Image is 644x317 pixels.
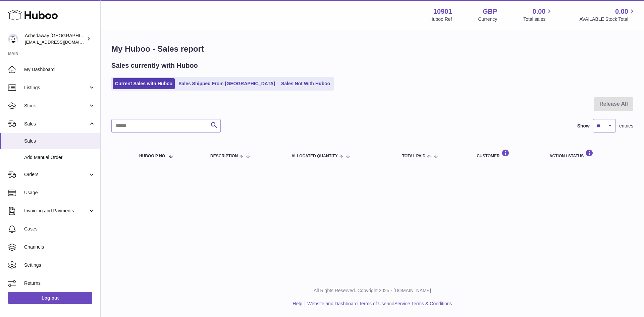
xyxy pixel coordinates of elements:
span: Returns [24,280,95,286]
img: admin@newpb.co.uk [8,34,18,44]
a: Help [293,301,303,306]
h1: My Huboo - Sales report [111,44,633,54]
span: [EMAIL_ADDRESS][DOMAIN_NAME] [25,39,99,45]
a: Sales Not With Huboo [279,78,332,89]
span: Listings [24,85,88,91]
span: Invoicing and Payments [24,208,88,214]
div: Currency [478,16,497,22]
span: Huboo P no [139,154,165,158]
span: Usage [24,190,95,196]
span: Stock [24,103,88,109]
span: ALLOCATED Quantity [291,154,338,158]
span: Sales [24,121,88,127]
span: Sales [24,138,95,144]
li: and [305,301,452,307]
div: Huboo Ref [430,16,452,22]
a: 0.00 Total sales [523,7,553,22]
a: Service Terms & Conditions [394,301,452,306]
span: 0.00 [615,7,628,16]
span: entries [619,123,633,129]
a: Log out [8,292,92,304]
a: Current Sales with Huboo [113,78,175,89]
p: All Rights Reserved. Copyright 2025 - [DOMAIN_NAME] [106,287,639,294]
label: Show [577,123,590,129]
span: My Dashboard [24,66,95,73]
span: Channels [24,244,95,250]
strong: GBP [483,7,497,16]
span: AVAILABLE Stock Total [579,16,636,22]
div: Action / Status [549,149,627,158]
span: Description [210,154,238,158]
span: 0.00 [533,7,546,16]
h2: Sales currently with Huboo [111,61,198,70]
div: Customer [477,149,536,158]
span: Add Manual Order [24,154,95,161]
a: Website and Dashboard Terms of Use [307,301,386,306]
span: Orders [24,171,88,178]
div: Achedaway [GEOGRAPHIC_DATA] [25,33,85,45]
a: 0.00 AVAILABLE Stock Total [579,7,636,22]
span: Cases [24,226,95,232]
a: Sales Shipped From [GEOGRAPHIC_DATA] [176,78,277,89]
span: Settings [24,262,95,268]
span: Total sales [523,16,553,22]
span: Total paid [402,154,426,158]
strong: 10901 [433,7,452,16]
